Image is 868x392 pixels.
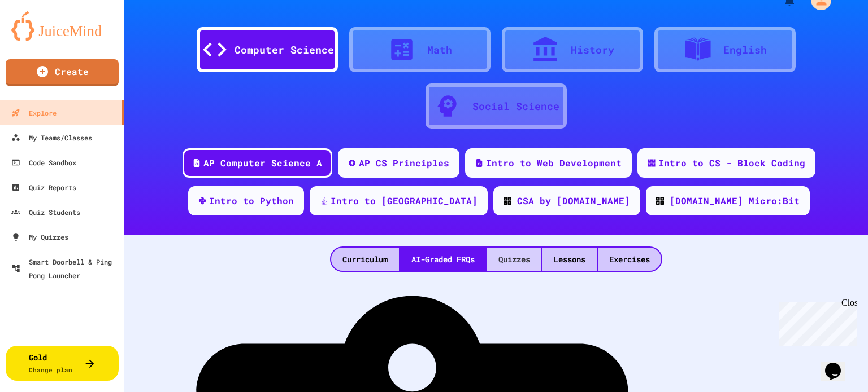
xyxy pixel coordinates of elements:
img: logo-orange.svg [11,11,113,41]
div: Chat with us now!Close [5,5,78,72]
div: CSA by [DOMAIN_NAME] [517,194,630,208]
div: Quiz Reports [11,180,76,194]
div: My Teams/Classes [11,131,92,144]
iframe: chat widget [821,347,857,381]
div: Lessons [542,248,597,271]
div: Smart Doorbell & Ping Pong Launcher [11,255,120,282]
div: Quiz Students [11,205,80,219]
div: Gold [29,351,72,375]
div: Curriculum [331,248,399,271]
button: GoldChange plan [6,346,119,381]
span: Change plan [29,365,72,374]
div: History [571,42,614,58]
div: Intro to [GEOGRAPHIC_DATA] [331,194,478,208]
div: English [723,42,767,58]
div: Intro to CS - Block Coding [658,156,805,170]
div: Intro to Web Development [486,156,622,170]
div: AI-Graded FRQs [400,248,486,271]
div: Quizzes [487,248,541,271]
div: Intro to Python [209,194,294,208]
div: Social Science [472,99,559,114]
iframe: chat widget [774,298,857,346]
img: CODE_logo_RGB.png [504,197,511,205]
div: Explore [11,106,57,120]
div: Math [427,42,452,58]
div: [DOMAIN_NAME] Micro:Bit [670,194,800,208]
a: Create [6,59,119,86]
div: My Quizzes [11,230,68,244]
div: Computer Science [235,42,334,58]
div: Exercises [598,248,661,271]
img: CODE_logo_RGB.png [656,197,664,205]
div: AP Computer Science A [203,156,322,170]
div: Code Sandbox [11,156,76,169]
div: AP CS Principles [359,156,449,170]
